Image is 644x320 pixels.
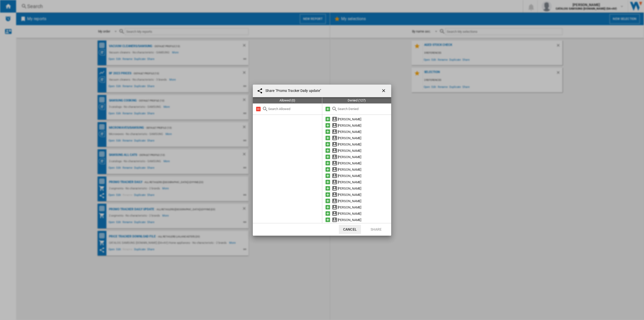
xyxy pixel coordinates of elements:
div: [PERSON_NAME] [338,179,391,185]
h4: Share "Promo Tracker Daily update" [263,88,321,93]
div: [PERSON_NAME] [338,210,391,217]
button: Cancel [339,225,361,234]
div: [PERSON_NAME] [338,192,391,198]
div: [PERSON_NAME] [338,129,391,135]
div: Allowed (0) [253,97,322,103]
ng-md-icon: getI18NText('BUTTONS.CLOSE_DIALOG') [381,88,387,94]
div: [PERSON_NAME] [338,198,391,204]
div: [PERSON_NAME] [338,154,391,160]
div: Denied (127) [322,97,391,103]
input: Search Allowed [268,107,319,111]
div: [PERSON_NAME] [338,217,391,223]
div: [PERSON_NAME] [338,122,391,129]
div: [PERSON_NAME] [338,160,391,166]
div: [PERSON_NAME] [338,141,391,148]
div: [PERSON_NAME] [338,116,391,122]
md-icon: Add all [325,106,331,112]
md-icon: Remove all [255,106,261,112]
div: [PERSON_NAME] [338,166,391,173]
div: [PERSON_NAME] [338,185,391,192]
button: getI18NText('BUTTONS.CLOSE_DIALOG') [379,86,389,96]
div: [PERSON_NAME] [338,135,391,141]
div: [PERSON_NAME] [338,148,391,154]
button: Share [365,225,387,234]
div: [PERSON_NAME] [338,204,391,210]
input: Search Denied [338,107,389,111]
div: [PERSON_NAME] [338,173,391,179]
